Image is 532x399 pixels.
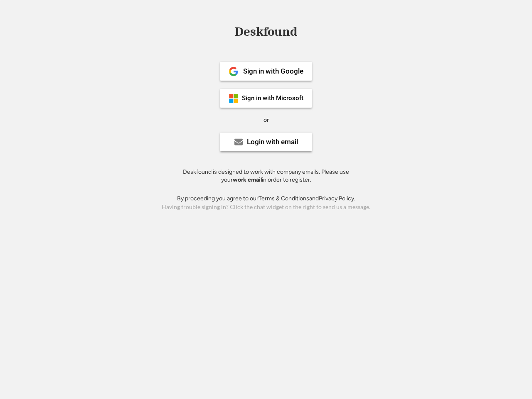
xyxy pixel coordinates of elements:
div: Sign in with Google [243,68,303,75]
div: By proceeding you agree to our and [177,195,355,203]
a: Privacy Policy. [319,195,355,202]
div: Sign in with Microsoft [242,95,303,101]
div: or [264,116,269,124]
img: 1024px-Google__G__Logo.svg.png [229,66,239,76]
div: Login with email [247,138,298,145]
strong: work email [233,176,262,183]
img: ms-symbollockup_mssymbol_19.png [229,94,239,103]
div: Deskfound is designed to work with company emails. Please use your in order to register. [172,168,360,184]
div: Deskfound [231,25,301,38]
a: Terms & Conditions [259,195,309,202]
